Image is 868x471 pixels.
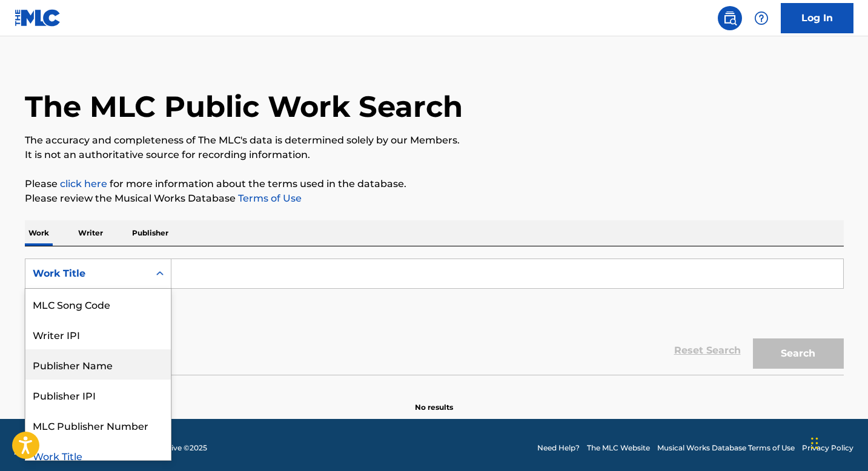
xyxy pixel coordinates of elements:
[657,443,795,453] a: Musical Works Database Terms of Use
[25,177,844,191] p: Please for more information about the terms used in the database.
[802,443,853,453] a: Privacy Policy
[807,413,868,471] iframe: Chat Widget
[236,193,302,204] a: Terms of Use
[25,380,171,410] div: Publisher IPI
[723,11,737,25] img: search
[749,6,774,30] div: Help
[415,387,453,413] p: No results
[25,289,171,319] div: MLC Song Code
[754,11,769,25] img: help
[75,220,107,246] p: Writer
[25,410,171,440] div: MLC Publisher Number
[25,259,844,375] form: Search Form
[25,191,844,206] p: Please review the Musical Works Database
[25,88,463,125] h1: The MLC Public Work Search
[587,443,650,453] a: The MLC Website
[25,148,844,162] p: It is not an authoritative source for recording information.
[718,6,742,30] a: Public Search
[25,220,53,246] p: Work
[128,220,172,246] p: Publisher
[33,266,142,281] div: Work Title
[15,9,61,27] img: MLC Logo
[25,440,171,470] div: Work Title
[25,319,171,349] div: Writer IPI
[781,3,853,33] a: Log In
[811,425,818,461] div: Drag
[25,133,844,148] p: The accuracy and completeness of The MLC's data is determined solely by our Members.
[60,178,107,189] a: click here
[25,349,171,380] div: Publisher Name
[537,443,580,453] a: Need Help?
